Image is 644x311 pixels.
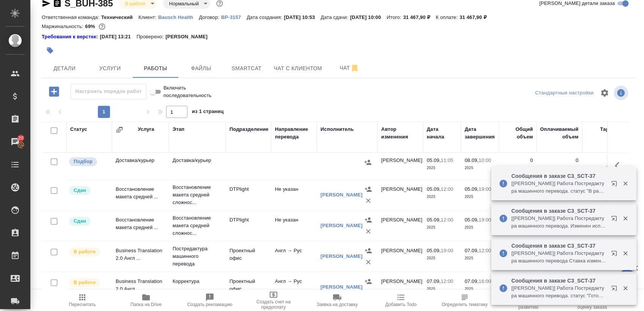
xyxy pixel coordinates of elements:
[606,176,625,194] button: Открыть в новой вкладке
[595,84,614,102] span: Настроить таблицу
[271,182,317,208] td: Не указан
[363,287,374,298] button: Удалить
[274,64,322,73] span: Чат с клиентом
[465,278,479,284] p: 07.09,
[42,24,85,29] p: Маржинальность:
[427,164,457,172] p: 2025
[363,195,374,206] button: Удалить
[511,250,606,265] p: [[PERSON_NAME]] Работа Постредактура машинного перевода Ставка изменилась с 0 RUB на 1.6 RUB Итог...
[158,14,199,20] p: Bausch Health
[436,14,460,20] p: К оплате:
[479,186,491,192] p: 19:00
[112,182,169,208] td: Восстановление макета средней ...
[511,172,606,180] p: Сообщения в заказе C3_SCT-37
[362,157,374,168] button: Назначить
[533,87,595,99] div: split button
[97,22,107,31] button: 8158.61 RUB;
[137,33,166,41] p: Проверено:
[101,14,138,20] p: Технический
[320,223,363,228] a: [PERSON_NAME]
[377,274,423,300] td: [PERSON_NAME]
[465,248,479,253] p: 07.09,
[441,186,453,192] p: 12:00
[226,182,271,208] td: DTPlight
[600,126,616,133] div: Тариф
[511,180,606,195] p: [[PERSON_NAME]] Работа Постредактура машинного перевода. статус "В работе"
[363,276,374,287] button: Назначить
[229,126,269,133] div: Подразделение
[173,126,184,133] div: Этап
[479,217,491,223] p: 19:00
[320,253,363,259] a: [PERSON_NAME]
[320,14,350,20] p: Дата сдачи:
[74,158,93,165] p: Подбор
[511,242,606,250] p: Сообщения в заказе C3_SCT-37
[221,14,247,20] a: ВР-3157
[479,278,491,284] p: 16:00
[173,184,222,206] p: Восстановление макета средней сложнос...
[42,42,58,59] button: Добавить тэг
[165,33,213,41] p: [PERSON_NAME]
[85,24,97,29] p: 69%
[617,180,633,187] button: Закрыть
[465,157,479,163] p: 08.09,
[246,299,301,310] span: Создать счет на предоплату
[173,157,222,164] p: Доставка/курьер
[242,290,305,311] button: Создать счет на предоплату
[427,248,441,253] p: 05.09,
[112,153,169,179] td: Доставка/курьер
[68,247,108,257] div: Исполнитель выполняет работу
[173,245,222,268] p: Постредактура машинного перевода
[199,14,221,20] p: Договор:
[114,290,178,311] button: Папка на Drive
[74,187,86,194] p: Сдан
[511,284,606,300] p: [[PERSON_NAME]] Работа Постредактура машинного перевода. статус "Готов к работе"
[441,248,453,253] p: 19:00
[320,126,354,133] div: Исполнитель
[331,63,368,73] span: Чат
[68,185,108,196] div: Менеджер проверил работу исполнителя, передает ее на следующий этап
[2,132,28,151] a: 20
[511,277,606,284] p: Сообщения в заказе C3_SCT-37
[465,254,495,262] p: 2025
[320,192,363,198] a: [PERSON_NAME]
[226,274,271,300] td: Проектный офис
[247,14,284,20] p: Дата создания:
[617,215,633,222] button: Закрыть
[427,217,441,223] p: 05.09,
[271,212,317,239] td: Не указан
[427,186,441,192] p: 05.09,
[511,207,606,215] p: Сообщения в заказе C3_SCT-37
[363,256,374,268] button: Удалить
[403,14,436,20] p: 31 467,90 ₽
[617,285,633,292] button: Закрыть
[350,14,387,20] p: [DATE] 10:00
[540,126,578,141] div: Оплачиваемый объем
[228,64,265,73] span: Smartcat
[271,274,317,300] td: Англ → Рус
[305,290,369,311] button: Заявка на доставку
[350,64,359,73] svg: Отписаться
[503,164,533,172] p: шт
[221,14,247,20] p: ВР-3157
[617,250,633,257] button: Закрыть
[44,84,64,99] button: Добавить работу
[479,248,491,253] p: 12:00
[68,216,108,226] div: Менеджер проверил работу исполнителя, передает ее на следующий этап
[441,302,487,307] span: Определить тематику
[540,157,578,164] p: 0
[465,217,479,223] p: 05.09,
[187,302,232,307] span: Создать рекламацию
[138,14,158,20] p: Клиент:
[385,302,416,307] span: Добавить Todo
[465,164,495,172] p: 2025
[173,278,222,285] p: Корректура
[112,212,169,239] td: Восстановление макета средней ...
[381,126,419,141] div: Автор изменения
[511,215,606,230] p: [[PERSON_NAME]] Работа Постредактура машинного перевода. Изменен исполнитель: "[PERSON_NAME]"
[138,126,154,133] div: Услуга
[606,246,625,264] button: Открыть в новой вкладке
[363,214,374,226] button: Назначить
[100,33,137,41] p: [DATE] 13:21
[192,107,224,118] span: из 1 страниц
